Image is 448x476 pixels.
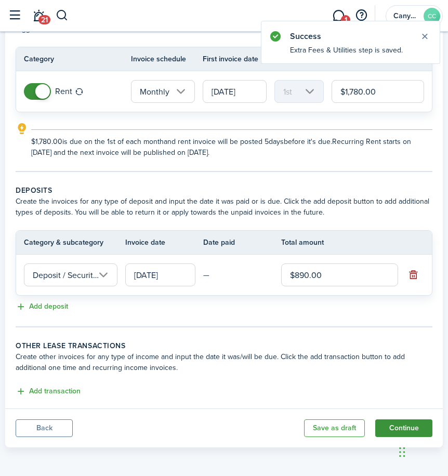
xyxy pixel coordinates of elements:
i: outline [16,123,29,135]
input: 0.00 [332,80,424,103]
button: Add deposit [16,301,68,313]
button: Back [16,419,73,437]
input: 0.00 [281,263,398,286]
button: Add transaction [16,386,81,398]
button: Remove deposit [406,268,420,282]
button: Continue [375,419,432,437]
notify-body: Extra Fees & Utilities step is saved. [261,45,440,63]
button: Save as draft [304,419,365,437]
input: mm/dd/yyyy [203,80,267,103]
notify-title: Success [290,30,410,43]
input: mm/dd/yyyy [125,263,195,286]
th: Date paid [203,237,281,248]
iframe: Chat Widget [396,426,448,476]
th: First invoice date [203,54,274,64]
span: 1 [341,15,350,24]
div: Drag [399,437,405,468]
th: Invoice date [125,237,203,248]
a: Notifications [29,3,48,29]
span: Canyon Crawler, LLC DBA Van Pelt Real Estate [393,12,419,20]
td: — [203,267,281,283]
button: Search [56,7,69,24]
wizard-step-header-description: Create the invoices for any type of deposit and input the date it was paid or is due. Click the a... [16,196,432,218]
avatar-text: CC [424,8,440,24]
wizard-step-header-title: Other lease transactions [16,340,432,351]
th: Invoice schedule [131,54,203,64]
button: Open sidebar [5,6,24,25]
a: Messaging [328,3,348,29]
button: Open resource center [352,7,370,24]
explanation-description: $1,780.00 is due on the 1st of each month and rent invoice will be posted 5 days before it's due.... [31,136,432,158]
th: Category & subcategory [16,237,125,248]
button: Close notify [417,29,432,44]
th: Category [16,54,131,64]
span: 21 [38,15,50,24]
wizard-step-header-title: Deposits [16,185,432,196]
th: Total amount [281,237,406,248]
wizard-step-header-description: Create other invoices for any type of income and input the date it was/will be due. Click the add... [16,351,432,373]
